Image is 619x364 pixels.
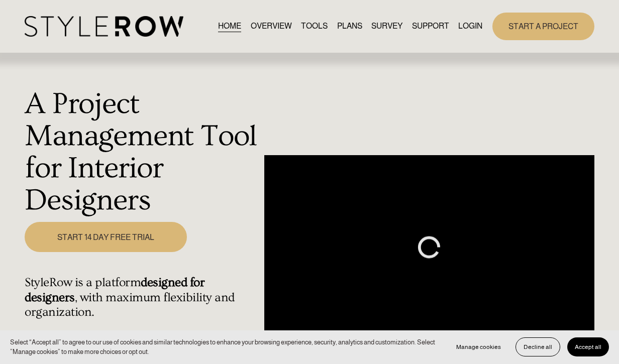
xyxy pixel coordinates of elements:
[371,20,402,33] a: SURVEY
[25,275,259,319] h4: StyleRow is a platform , with maximum flexibility and organization.
[25,276,208,304] strong: designed for designers
[337,20,362,33] a: PLANS
[456,343,501,350] span: Manage cookies
[567,337,609,356] button: Accept all
[524,343,552,350] span: Decline all
[25,16,183,37] img: StyleRow
[301,20,328,33] a: TOOLS
[412,20,449,33] a: folder dropdown
[25,222,187,252] a: START 14 DAY FREE TRIAL
[218,20,241,33] a: HOME
[10,337,439,357] p: Select “Accept all” to agree to our use of cookies and similar technologies to enhance your brows...
[575,343,601,350] span: Accept all
[412,20,449,32] span: SUPPORT
[492,13,594,40] a: START A PROJECT
[458,20,482,33] a: LOGIN
[45,329,259,341] p: Project Management
[25,88,259,216] h1: A Project Management Tool for Interior Designers
[449,337,508,356] button: Manage cookies
[251,20,292,33] a: OVERVIEW
[515,337,560,356] button: Decline all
